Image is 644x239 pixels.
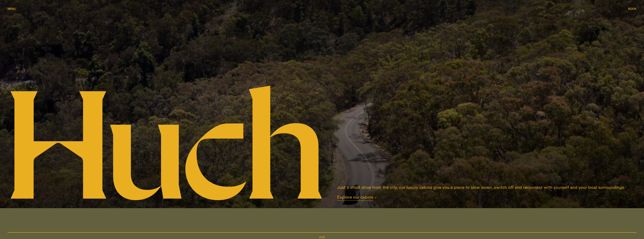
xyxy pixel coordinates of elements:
[8,7,16,11] button: show menu
[337,194,373,201] span: Explore our cabins
[628,7,636,11] button: show booking tray
[337,194,377,201] button: Explore our cabins
[8,7,16,10] span: Menu
[337,185,625,190] p: Just a short drive from the city, our luxury cabins give you a place to slow down, switch off and...
[628,7,636,10] span: Book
